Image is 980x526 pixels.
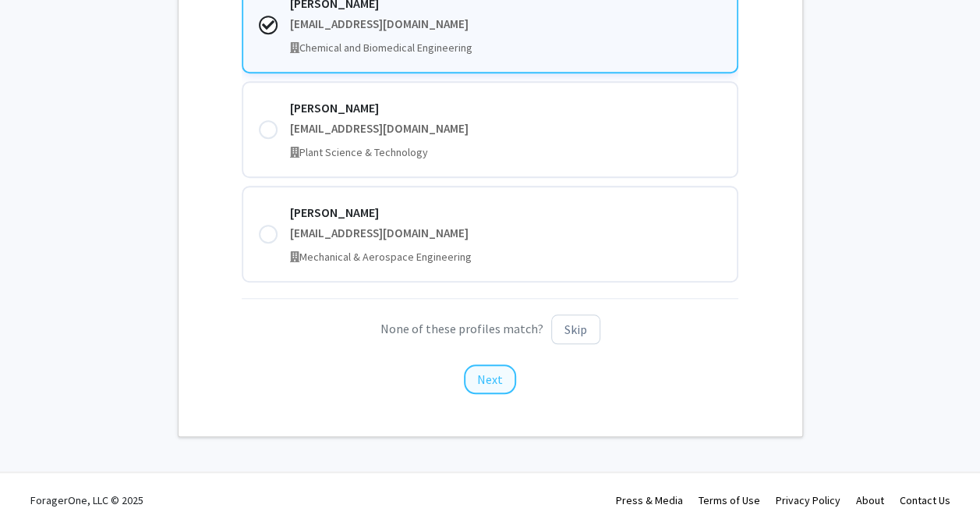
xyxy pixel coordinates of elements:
[290,98,721,117] div: [PERSON_NAME]
[242,315,738,345] p: None of these profiles match?
[699,493,760,507] a: Terms of Use
[856,493,884,507] a: About
[290,225,721,243] div: [EMAIL_ADDRESS][DOMAIN_NAME]
[464,364,516,394] button: Next
[290,120,721,138] div: [EMAIL_ADDRESS][DOMAIN_NAME]
[299,145,428,159] span: Plant Science & Technology
[12,456,66,514] iframe: Chat
[299,41,472,55] span: Chemical and Biomedical Engineering
[290,203,721,222] div: [PERSON_NAME]
[776,493,840,507] a: Privacy Policy
[900,493,950,507] a: Contact Us
[299,250,472,264] span: Mechanical & Aerospace Engineering
[551,315,600,345] button: Skip
[290,16,721,34] div: [EMAIL_ADDRESS][DOMAIN_NAME]
[616,493,683,507] a: Press & Media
